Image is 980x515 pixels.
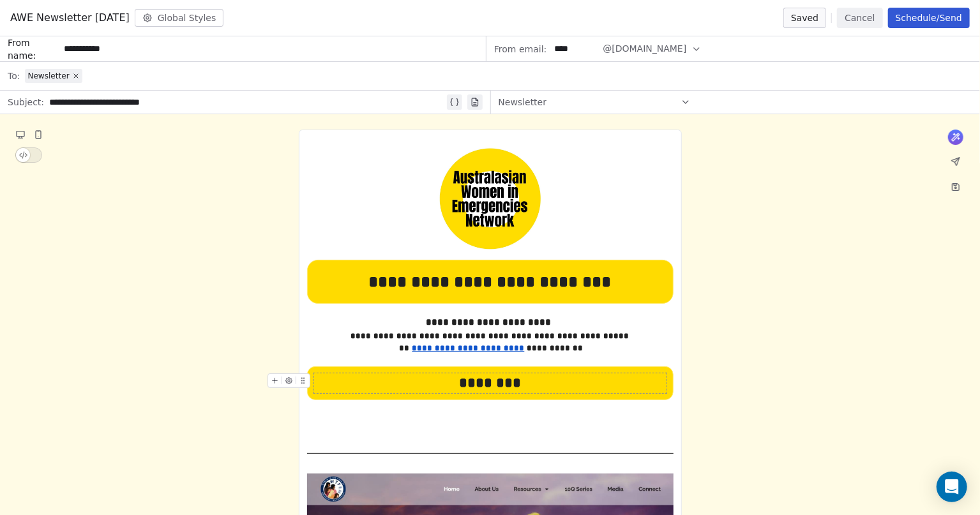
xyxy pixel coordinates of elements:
[603,42,686,56] span: @[DOMAIN_NAME]
[499,96,547,108] span: Newsletter
[8,96,44,112] span: Subject:
[494,43,547,56] span: From email:
[135,9,224,27] button: Global Styles
[10,10,130,26] span: AWE Newsletter [DATE]
[937,472,967,502] div: Open Intercom Messenger
[783,8,826,28] button: Saved
[8,36,59,62] span: From name:
[837,8,882,28] button: Cancel
[27,71,69,81] span: Newsletter
[8,70,20,82] span: To:
[888,8,970,28] button: Schedule/Send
